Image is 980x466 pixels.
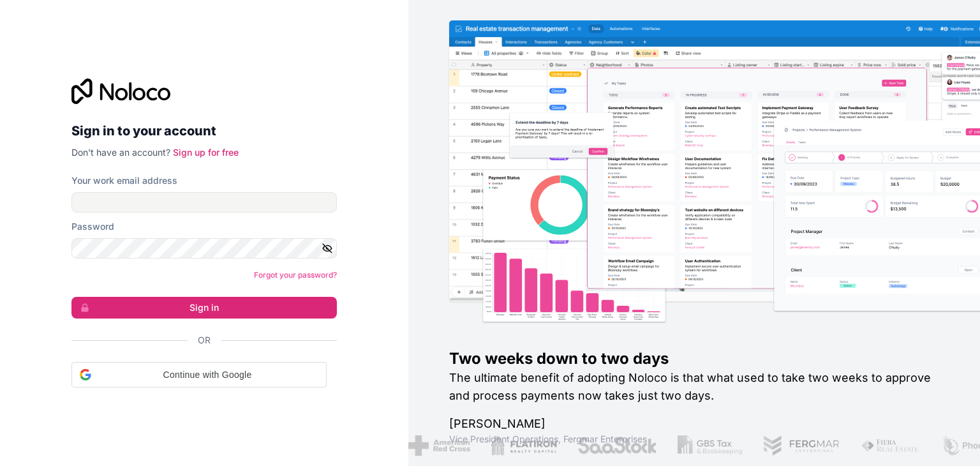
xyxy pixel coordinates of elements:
[71,119,337,142] h2: Sign in to your account
[96,368,318,382] span: Continue with Google
[254,270,337,280] a: Forgot your password?
[198,334,211,347] span: Or
[71,220,114,233] label: Password
[173,147,239,158] a: Sign up for free
[449,415,939,433] h1: [PERSON_NAME]
[71,297,337,319] button: Sign in
[449,349,939,369] h1: Two weeks down to two days
[71,362,327,387] div: Continue with Google
[449,433,939,446] h1: Vice President Operations , Fergmar Enterprises
[71,238,337,259] input: Password
[71,174,177,187] label: Your work email address
[71,147,170,158] span: Don't have an account?
[449,369,939,405] h2: The ultimate benefit of adopting Noloco is that what used to take two weeks to approve and proces...
[405,435,467,456] img: /assets/american-red-cross-BAupjrZR.png
[71,192,337,213] input: Email address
